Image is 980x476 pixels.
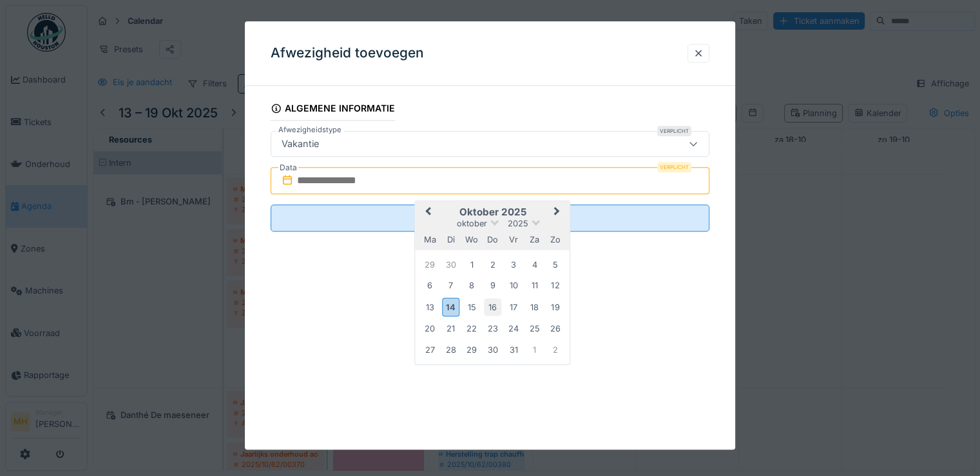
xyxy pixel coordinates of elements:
div: Choose zondag 2 november 2025 [546,341,564,358]
div: Choose zondag 12 oktober 2025 [546,277,564,294]
div: vrijdag [504,231,522,248]
div: maandag [421,231,438,248]
div: donderdag [484,231,501,248]
div: Choose dinsdag 28 oktober 2025 [442,341,459,358]
div: Choose donderdag 30 oktober 2025 [484,341,501,358]
div: Choose vrijdag 10 oktober 2025 [504,277,522,294]
div: Verplicht [657,126,691,136]
div: Choose zaterdag 1 november 2025 [526,341,543,358]
div: Choose vrijdag 17 oktober 2025 [504,299,522,316]
div: Choose dinsdag 14 oktober 2025 [442,298,459,317]
div: Choose dinsdag 30 september 2025 [442,256,459,273]
div: Choose zaterdag 11 oktober 2025 [526,277,543,294]
span: 2025 [508,219,528,228]
button: Next Month [548,203,569,223]
div: Choose donderdag 23 oktober 2025 [484,320,501,337]
div: woensdag [463,231,480,248]
span: oktober [457,219,487,228]
div: Choose woensdag 29 oktober 2025 [463,341,480,358]
h3: Afwezigheid toevoegen [271,45,424,61]
div: zondag [546,231,564,248]
div: Choose zondag 19 oktober 2025 [546,299,564,316]
button: Previous Month [416,203,437,223]
div: Choose woensdag 15 oktober 2025 [463,299,480,316]
div: Choose zaterdag 18 oktober 2025 [526,299,543,316]
div: Choose vrijdag 31 oktober 2025 [504,341,522,358]
div: Choose zaterdag 25 oktober 2025 [526,320,543,337]
div: Choose vrijdag 3 oktober 2025 [504,256,522,273]
div: dinsdag [442,231,459,248]
div: Choose dinsdag 21 oktober 2025 [442,320,459,337]
div: Verplicht [657,162,691,172]
div: Choose woensdag 1 oktober 2025 [463,256,480,273]
label: Data [278,161,298,175]
div: Choose maandag 20 oktober 2025 [421,320,438,337]
div: Choose donderdag 16 oktober 2025 [484,299,501,316]
div: Choose maandag 13 oktober 2025 [421,299,438,316]
div: Choose maandag 6 oktober 2025 [421,277,438,294]
div: Choose maandag 27 oktober 2025 [421,341,438,358]
div: Choose zondag 26 oktober 2025 [546,320,564,337]
div: Choose woensdag 22 oktober 2025 [463,320,480,337]
div: Choose woensdag 8 oktober 2025 [463,277,480,294]
div: Algemene informatie [271,99,395,121]
div: Vakantie [276,137,324,151]
h2: oktober 2025 [415,206,570,218]
div: Choose zondag 5 oktober 2025 [546,256,564,273]
div: Choose donderdag 9 oktober 2025 [484,277,501,294]
div: Choose zaterdag 4 oktober 2025 [526,256,543,273]
div: Month oktober, 2025 [419,254,566,360]
div: Choose donderdag 2 oktober 2025 [484,256,501,273]
div: Choose vrijdag 24 oktober 2025 [504,320,522,337]
div: Choose maandag 29 september 2025 [421,256,438,273]
label: Afwezigheidstype [276,124,344,135]
div: Choose dinsdag 7 oktober 2025 [442,277,459,294]
div: zaterdag [526,231,543,248]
